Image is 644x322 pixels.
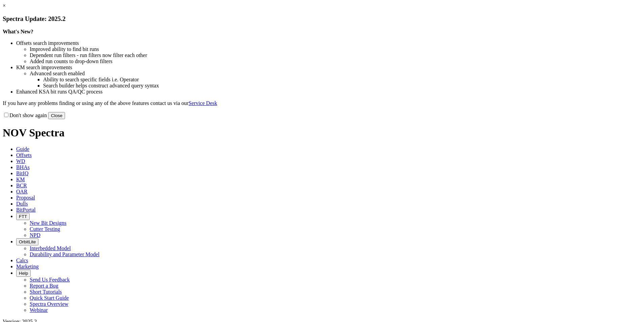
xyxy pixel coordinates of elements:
span: Marketing [16,264,39,269]
a: Durability and Parameter Model [30,251,100,257]
strong: What's New? [3,29,33,34]
a: Quick Start Guide [30,295,69,301]
span: WD [16,158,25,164]
a: Service Desk [189,100,217,106]
span: BCR [16,183,27,188]
a: Cutter Testing [30,226,60,232]
span: Help [19,271,28,276]
span: BitPortal [16,207,36,213]
li: Advanced search enabled [30,71,641,77]
a: Send Us Feedback [30,277,70,283]
li: Offsets search improvements [16,40,641,46]
li: Added run counts to drop-down filters [30,58,641,64]
a: Interbedded Model [30,245,71,251]
a: Spectra Overview [30,301,68,307]
li: Search builder helps construct advanced query syntax [43,83,641,89]
span: Calcs [16,258,28,263]
li: KM search improvements [16,64,641,71]
span: Offsets [16,152,32,158]
h3: Spectra Update: 2025.2 [3,15,641,23]
h1: NOV Spectra [3,127,641,139]
li: Dependent run filters - run filters now filter each other [30,52,641,58]
label: Don't show again [3,112,47,118]
span: Dulls [16,201,28,207]
span: FTT [19,214,27,219]
a: × [3,3,6,8]
input: Don't show again [4,113,8,117]
span: Proposal [16,195,35,200]
li: Improved ability to find bit runs [30,46,641,52]
a: Webinar [30,307,48,313]
button: Close [48,112,65,119]
a: NPD [30,232,40,238]
span: OAR [16,189,28,194]
span: BHAs [16,164,30,170]
li: Ability to search specific fields i.e. Operator [43,77,641,83]
span: OrbitLite [19,239,36,244]
a: Short Tutorials [30,289,62,295]
p: If you have any problems finding or using any of the above features contact us via our [3,100,641,106]
span: BitIQ [16,170,28,176]
li: Enhanced KSA bit runs QA/QC process [16,89,641,95]
span: KM [16,177,25,182]
a: Report a Bug [30,283,58,289]
a: New Bit Designs [30,220,66,226]
span: Guide [16,146,29,152]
